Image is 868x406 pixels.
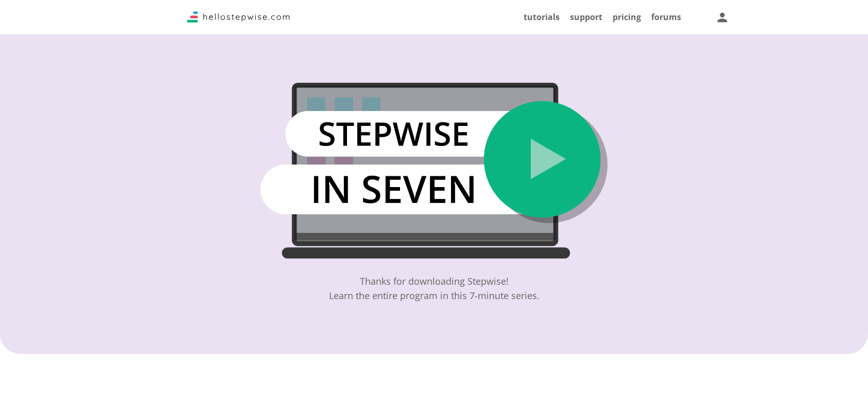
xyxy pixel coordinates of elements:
a: forums [651,11,681,23]
a: Stepwise [187,14,290,25]
img: thumbnailGuid1 [261,83,607,259]
img: Logo [187,11,290,23]
a: pricing [613,11,641,23]
div: Thanks for downloading Stepwise! Learn the entire program in this 7-minute series. [329,274,540,303]
a: tutorials [524,11,560,23]
a: support [570,11,602,23]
